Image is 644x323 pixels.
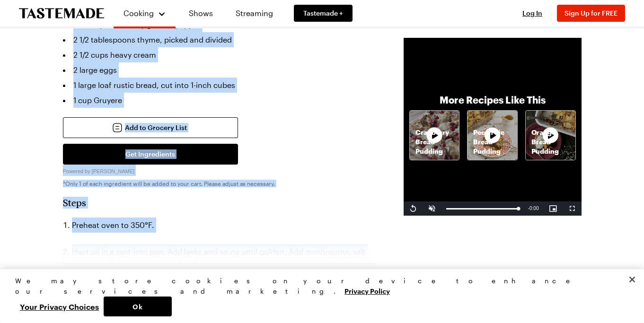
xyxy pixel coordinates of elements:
[123,4,166,23] button: Cooking
[344,286,390,295] a: More information about your privacy, opens in a new tab
[63,78,375,93] li: 1 large loaf rustic bread, cut into 1-inch cubes
[525,110,576,161] a: Orange Bread PuddingRecipe image thumbnail
[522,9,542,17] span: Log In
[440,93,546,106] p: More Recipes Like This
[467,110,518,161] a: Pecan Pie Bread PuddingRecipe image thumbnail
[125,123,187,132] span: Add to Grocery List
[15,276,621,297] div: We may store cookies on your device to enhance our services and marketing.
[63,144,238,165] button: Get Ingredients
[63,180,375,187] p: *Only 1 of each ingredient will be added to your cart. Please adjust as necessary.
[63,93,375,108] li: 1 cup Gruyere
[294,5,353,22] a: Tastemade +
[63,47,375,62] li: 2 1/2 cups heavy cream
[63,168,135,174] span: Powered by [PERSON_NAME]
[423,201,441,216] button: Unmute
[404,201,423,216] button: Replay
[15,297,104,316] button: Your Privacy Choices
[557,5,625,22] button: Sign Up for FREE
[63,166,135,175] a: Powered by [PERSON_NAME]
[63,197,375,208] h2: Steps
[63,32,375,47] li: 2 1/2 tablespoons thyme, picked and divided
[303,9,343,18] span: Tastemade +
[104,297,172,316] button: Ok
[563,201,582,216] button: Fullscreen
[409,110,460,161] a: Cranberry Bread PuddingRecipe image thumbnail
[544,201,563,216] button: Picture-in-Picture
[63,218,375,233] li: Preheat oven to 350°F.
[410,128,459,156] p: Cranberry Bread Pudding
[15,276,621,316] div: Privacy
[124,9,154,17] span: Cooking
[63,117,238,138] button: Add to Grocery List
[513,9,551,18] button: Log In
[526,128,575,156] p: Orange Bread Pudding
[63,62,375,78] li: 2 large eggs
[565,9,618,17] span: Sign Up for FREE
[19,8,104,19] a: To Tastemade Home Page
[622,269,643,290] button: Close
[468,128,517,156] p: Pecan Pie Bread Pudding
[528,206,529,211] span: -
[446,208,519,210] div: Progress Bar
[529,206,538,211] span: 0:00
